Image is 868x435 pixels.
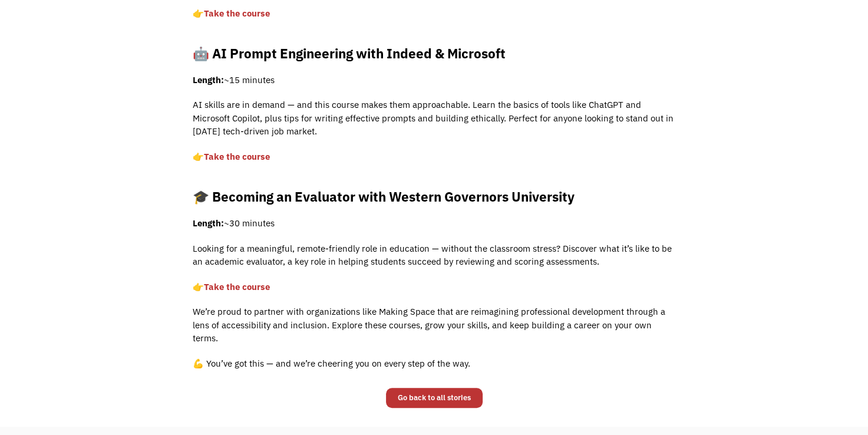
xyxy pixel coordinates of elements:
[193,242,676,269] p: Looking for a meaningful, remote-friendly role in education — without the classroom stress? Disco...
[193,218,224,229] strong: Length:
[204,8,270,19] a: Take the course‍
[193,150,676,177] p: 👉
[193,7,676,34] p: 👉
[193,217,676,230] p: ~30 minutes
[193,281,676,294] p: 👉
[193,357,676,371] p: 💪 You’ve got this — and we’re cheering you on every step of the way.
[193,74,676,87] p: ~15 minutes
[193,74,224,85] strong: Length:
[193,45,506,62] strong: 🤖 AI Prompt Engineering with Indeed & Microsoft
[193,305,676,345] p: We’re proud to partner with organizations like Making Space that are reimagining professional dev...
[193,98,676,139] p: AI skills are in demand — and this course makes them approachable. Learn the basics of tools like...
[204,281,270,292] a: Take the course
[386,388,483,408] a: Go back to all stories
[204,151,270,162] a: Take the course‍
[193,188,575,205] strong: 🎓 Becoming an Evaluator with Western Governors University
